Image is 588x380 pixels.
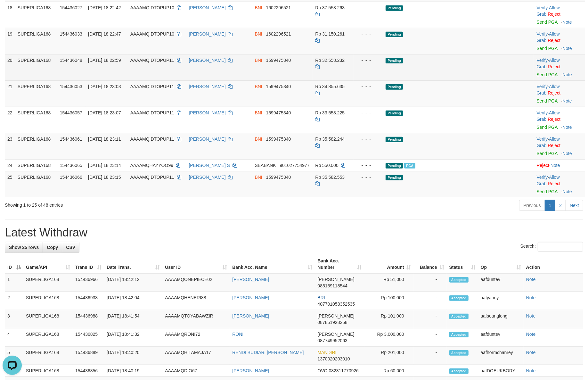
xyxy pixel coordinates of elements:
[545,200,556,211] a: 1
[329,368,359,373] span: Copy 082311770926 to clipboard
[189,136,225,142] a: [PERSON_NAME]
[73,328,104,347] td: 154436825
[386,84,403,90] span: Pending
[318,277,355,282] span: [PERSON_NAME]
[526,350,536,355] a: Note
[536,84,559,95] a: Allow Grab
[356,57,380,63] div: - - -
[130,136,174,142] span: AAAAMQIDTOPUP11
[526,368,536,373] a: Note
[315,175,345,180] span: Rp 35.582.553
[232,277,269,282] a: [PERSON_NAME]
[318,302,355,307] span: Copy 407701058352535 to clipboard
[364,328,414,347] td: Rp 3,000,000
[104,273,162,292] td: [DATE] 18:42:12
[526,277,536,282] a: Note
[536,136,559,148] a: Allow Grab
[315,255,364,273] th: Bank Acc. Number: activate to sort column ascending
[536,175,559,186] span: ·
[524,255,583,273] th: Action
[536,110,559,122] span: ·
[318,295,325,300] span: BRI
[534,2,585,28] td: · ·
[73,273,104,292] td: 154436966
[15,171,57,197] td: SUPERLIGA168
[562,98,572,103] a: Note
[73,310,104,328] td: 154436988
[364,347,414,365] td: Rp 201,000
[255,84,262,89] span: BNI
[534,28,585,54] td: · ·
[478,292,524,310] td: aafyanny
[104,347,162,365] td: [DATE] 18:40:20
[5,133,15,159] td: 23
[536,163,549,168] a: Reject
[88,136,121,142] span: [DATE] 18:23:11
[414,292,447,310] td: -
[130,5,174,10] span: AAAAMQIDTOPUP10
[364,255,414,273] th: Amount: activate to sort column ascending
[536,72,557,77] a: Send PGA
[449,314,469,319] span: Accepted
[414,310,447,328] td: -
[356,31,380,37] div: - - -
[5,310,23,328] td: 3
[315,136,345,142] span: Rp 35.582.244
[3,3,22,22] button: Open LiveChat chat widget
[562,151,572,156] a: Note
[315,163,338,168] span: Rp 550.000
[551,163,560,168] a: Note
[162,347,230,365] td: AAAAMQHITAMAJA17
[536,31,559,43] a: Allow Grab
[536,151,557,156] a: Send PGA
[562,20,572,25] a: Note
[266,175,291,180] span: Copy 1599475340 to clipboard
[315,84,345,89] span: Rp 34.855.635
[266,84,291,89] span: Copy 1599475340 to clipboard
[536,125,557,130] a: Send PGA
[447,255,478,273] th: Status: activate to sort column ascending
[15,2,57,28] td: SUPERLIGA168
[232,368,269,373] a: [PERSON_NAME]
[526,332,536,337] a: Note
[60,5,82,10] span: 154436027
[73,255,104,273] th: Trans ID: activate to sort column ascending
[478,347,524,365] td: aafhormchanrey
[232,295,269,300] a: [PERSON_NAME]
[536,175,559,186] a: Allow Grab
[23,273,73,292] td: SUPERLIGA168
[315,58,345,63] span: Rp 32.558.232
[232,313,269,318] a: [PERSON_NAME]
[88,84,121,89] span: [DATE] 18:23:03
[60,58,82,63] span: 154436048
[538,242,583,252] input: Search:
[356,110,380,116] div: - - -
[364,273,414,292] td: Rp 51,000
[478,365,524,377] td: aafDOEUKBORY
[5,28,15,54] td: 19
[449,350,469,356] span: Accepted
[189,84,225,89] a: [PERSON_NAME]
[562,46,572,51] a: Note
[318,356,350,361] span: Copy 1370020203010 to clipboard
[23,328,73,347] td: SUPERLIGA168
[130,175,174,180] span: AAAAMQIDTOPUP11
[255,31,262,37] span: BNI
[23,292,73,310] td: SUPERLIGA168
[318,338,347,343] span: Copy 087749952063 to clipboard
[356,4,380,11] div: - - -
[266,5,291,10] span: Copy 1602296521 to clipboard
[318,313,355,318] span: [PERSON_NAME]
[266,58,291,63] span: Copy 1599475340 to clipboard
[548,90,560,95] a: Reject
[315,5,345,10] span: Rp 37.558.263
[536,189,557,194] a: Send PGA
[60,31,82,37] span: 154436033
[318,350,337,355] span: MANDIRI
[562,72,572,77] a: Note
[266,31,291,37] span: Copy 1602296521 to clipboard
[5,292,23,310] td: 2
[555,200,566,211] a: 2
[536,175,548,180] a: Verify
[5,2,15,28] td: 18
